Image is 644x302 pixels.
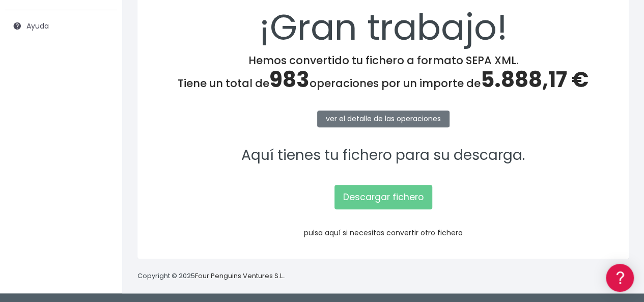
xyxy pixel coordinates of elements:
[151,144,615,167] p: Aquí tienes tu fichero para su descarga.
[151,54,615,93] h4: Hemos convertido tu fichero a formato SEPA XML. Tiene un total de operaciones por un importe de
[5,15,117,37] a: Ayuda
[334,185,432,209] a: Descargar fichero
[137,271,286,282] p: Copyright © 2025 .
[304,228,463,238] a: pulsa aquí si necesitas convertir otro fichero
[26,21,49,31] span: Ayuda
[317,111,450,127] a: ver el detalle de las operaciones
[195,271,284,281] a: Four Penguins Ventures S.L.
[269,65,310,95] span: 983
[481,65,589,95] span: 5.888,17 €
